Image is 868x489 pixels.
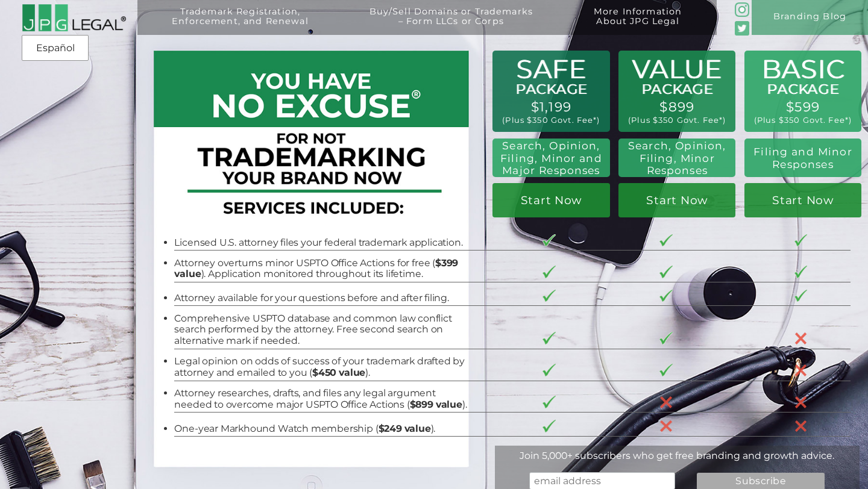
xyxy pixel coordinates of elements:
[174,258,467,280] li: Attorney overturns minor USPTO Office Actions for free ( ). Application monitored throughout its ...
[794,234,808,247] img: checkmark-border-3.png
[794,396,808,409] img: X-30-3.png
[659,364,673,376] img: checkmark-border-3.png
[659,396,673,409] img: X-30-3.png
[659,332,673,344] img: checkmark-border-3.png
[744,183,861,217] a: Start Now
[410,399,462,410] b: $899 value
[794,364,808,377] img: X-30-3.png
[25,37,85,59] a: Español
[618,183,735,217] a: Start Now
[659,266,673,278] img: checkmark-border-3.png
[492,183,609,217] a: Start Now
[542,364,556,376] img: checkmark-border-3.png
[146,7,335,42] a: Trademark Registration,Enforcement, and Renewal
[343,7,559,42] a: Buy/Sell Domains or Trademarks– Form LLCs or Corps
[794,332,808,345] img: X-30-3.png
[174,257,458,280] b: $399 value
[794,420,808,433] img: X-30-3.png
[626,140,729,176] h2: Search, Opinion, Filing, Minor Responses
[542,332,556,344] img: checkmark-border-3.png
[22,4,126,32] img: 2016-logo-black-letters-3-r.png
[751,146,854,170] h2: Filing and Minor Responses
[794,266,808,278] img: checkmark-border-3.png
[174,313,467,347] li: Comprehensive USPTO database and common law conflict search performed by the attorney. Free secon...
[659,420,673,433] img: X-30-3.png
[498,140,605,176] h2: Search, Opinion, Filing, Minor and Major Responses
[568,7,708,42] a: More InformationAbout JPG Legal
[542,290,556,302] img: checkmark-border-3.png
[174,237,467,249] li: Licensed U.S. attorney files your federal trademark application.
[174,388,467,410] li: Attorney researches, drafts, and files any legal argument needed to overcome major USPTO Office A...
[174,293,467,304] li: Attorney available for your questions before and after filing.
[794,290,808,302] img: checkmark-border-3.png
[659,234,673,247] img: checkmark-border-3.png
[495,450,860,461] div: Join 5,000+ subscribers who get free branding and growth advice.
[312,367,365,378] b: $450 value
[542,234,556,247] img: checkmark-border-3.png
[542,420,556,432] img: checkmark-border-3.png
[174,423,467,435] li: One-year Markhound Watch membership ( ).
[542,396,556,408] img: checkmark-border-3.png
[735,21,749,36] img: Twitter_Social_Icon_Rounded_Square_Color-mid-green3-90.png
[542,266,556,278] img: checkmark-border-3.png
[174,356,467,378] li: Legal opinion on odds of success of your trademark drafted by attorney and emailed to you ( ).
[735,2,749,17] img: glyph-logo_May2016-green3-90.png
[379,423,431,434] b: $249 value
[659,290,673,302] img: checkmark-border-3.png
